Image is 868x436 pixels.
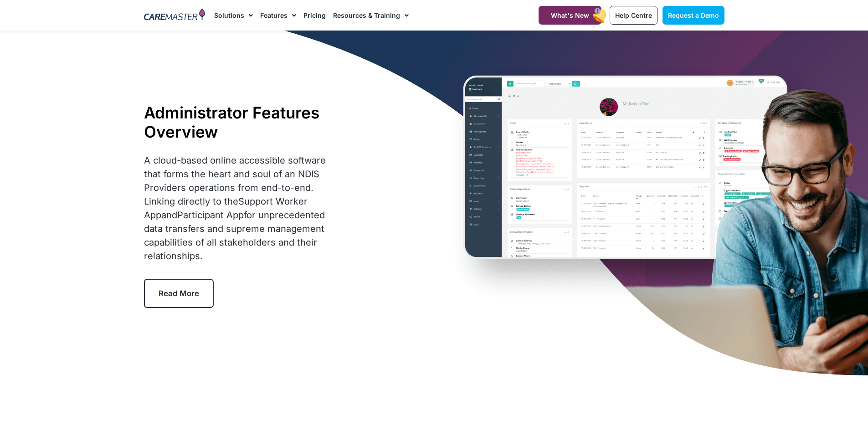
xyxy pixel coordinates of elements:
[144,155,326,262] span: A cloud-based online accessible software that forms the heart and soul of an NDIS Providers opera...
[610,6,657,25] a: Help Centre
[144,279,214,308] a: Read More
[177,210,244,221] a: Participant App
[539,6,601,25] a: What's New
[663,6,724,25] a: Request a Demo
[668,11,719,19] span: Request a Demo
[551,11,589,19] span: What's New
[144,9,205,22] img: CareMaster Logo
[159,289,199,298] span: Read More
[615,11,652,19] span: Help Centre
[144,103,341,141] h1: Administrator Features Overview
